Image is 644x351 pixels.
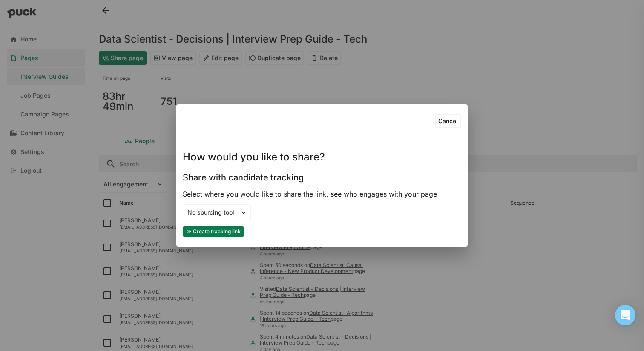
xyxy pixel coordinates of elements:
[187,209,236,216] div: No sourcing tool
[183,189,461,199] div: Select where you would like to share the link, see who engages with your page
[615,305,635,325] div: Open Intercom Messenger
[183,152,325,162] h1: How would you like to share?
[183,172,304,183] h3: Share with candidate tracking
[435,114,461,128] button: Cancel
[183,226,244,237] button: Create tracking link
